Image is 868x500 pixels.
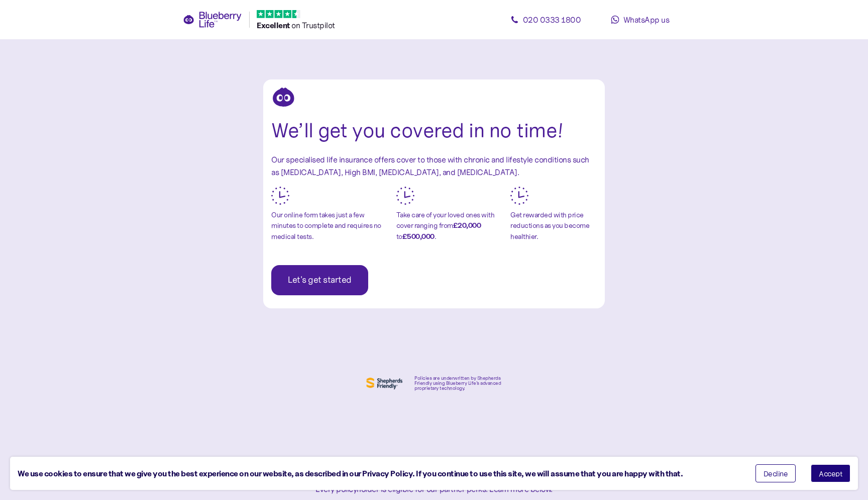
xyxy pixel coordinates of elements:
a: 020 0333 1800 [500,10,591,30]
div: We use cookies to ensure that we give you the best experience on our website, as described in our... [18,467,740,480]
span: WhatsApp us [623,15,670,25]
div: Take care of your loved ones with cover ranging from to . [396,210,503,242]
div: Our online form takes just a few minutes to complete and requires no medical tests. [271,210,389,242]
span: Excellent ️ [257,20,291,30]
button: Let's get started [271,265,368,295]
span: Decline [764,470,788,477]
b: £20,000 [453,221,481,230]
span: Accept [819,470,842,477]
div: We’ll get you covered in no time! [271,116,597,145]
div: Our specialised life insurance offers cover to those with chronic and lifestyle conditions such a... [271,153,597,179]
a: WhatsApp us [595,10,685,30]
button: Accept cookies [811,464,850,482]
b: £500,000 [402,232,435,241]
div: Get rewarded with price reductions as you become healthier. [510,210,597,242]
span: Let's get started [288,266,352,295]
span: 020 0333 1800 [523,15,581,25]
span: on Trustpilot [291,20,335,30]
img: Shephers Friendly [364,375,404,391]
div: Policies are underwritten by Shepherds Friendly using Blueberry Life’s advanced proprietary techn... [414,376,504,391]
button: Decline cookies [755,464,796,482]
